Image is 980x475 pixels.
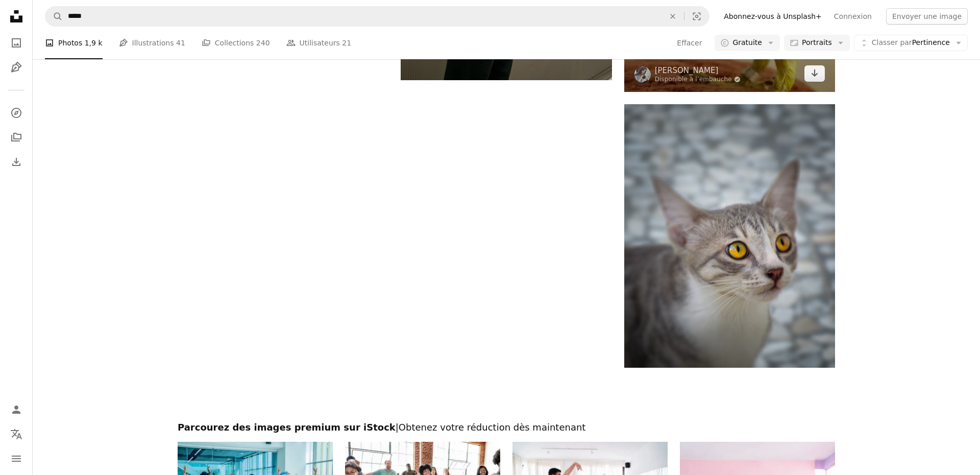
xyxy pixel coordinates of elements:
[286,27,352,59] a: Utilisateurs 21
[634,66,651,83] img: Accéder au profil de Brenda Rossato
[655,76,741,84] a: Disponible à l’embauche
[854,35,968,51] button: Classer parPertinence
[45,7,63,26] button: Rechercher sur Unsplash
[396,422,586,433] span: | Obtenez votre réduction dès maintenant
[45,6,709,27] form: Rechercher des visuels sur tout le site
[6,6,27,29] a: Accueil — Unsplash
[802,38,832,48] span: Portraits
[784,35,850,51] button: Portraits
[176,37,185,49] span: 41
[6,103,27,123] a: Explorer
[828,8,878,25] a: Connexion
[256,37,270,49] span: 240
[6,152,27,172] a: Historique de téléchargement
[718,8,828,25] a: Abonnez-vous à Unsplash+
[661,7,684,26] button: Effacer
[732,38,762,48] span: Gratuite
[872,38,912,46] span: Classer par
[6,57,27,78] a: Illustrations
[886,8,968,25] button: Envoyer une image
[6,33,27,53] a: Photos
[804,65,825,82] a: Télécharger
[6,399,27,420] a: Connexion / S’inscrire
[178,421,835,434] h2: Parcourez des images premium sur iStock
[119,27,185,59] a: Illustrations 41
[624,104,835,368] img: Chat blanc et gris levant les yeux
[715,35,780,51] button: Gratuite
[872,38,950,48] span: Pertinence
[202,27,270,59] a: Collections 240
[684,7,709,26] button: Recherche de visuels
[342,37,351,49] span: 21
[6,127,27,148] a: Collections
[676,35,702,51] button: Effacer
[655,65,741,76] a: [PERSON_NAME]
[6,424,27,444] button: Langue
[624,231,835,241] a: Chat blanc et gris levant les yeux
[6,448,27,469] button: Menu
